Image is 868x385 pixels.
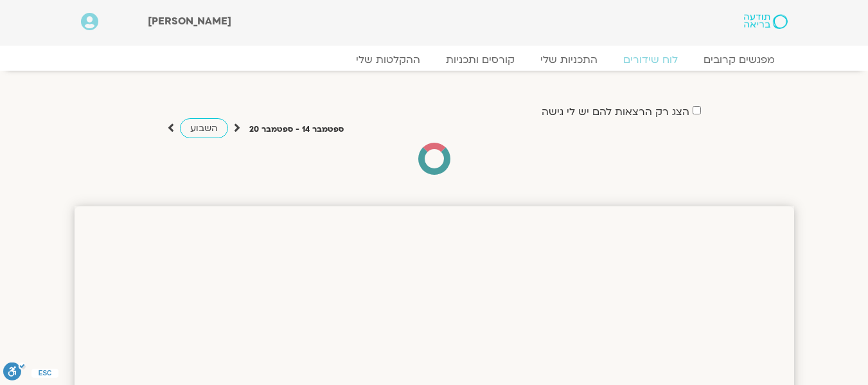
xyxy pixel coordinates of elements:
[249,123,344,136] p: ספטמבר 14 - ספטמבר 20
[81,53,788,66] nav: Menu
[343,53,433,66] a: ההקלטות שלי
[180,118,228,138] a: השבוע
[610,53,691,66] a: לוח שידורים
[190,122,218,134] span: השבוע
[527,53,610,66] a: התכניות שלי
[148,14,231,28] span: [PERSON_NAME]
[433,53,527,66] a: קורסים ותכניות
[691,53,788,66] a: מפגשים קרובים
[542,106,689,118] label: הצג רק הרצאות להם יש לי גישה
